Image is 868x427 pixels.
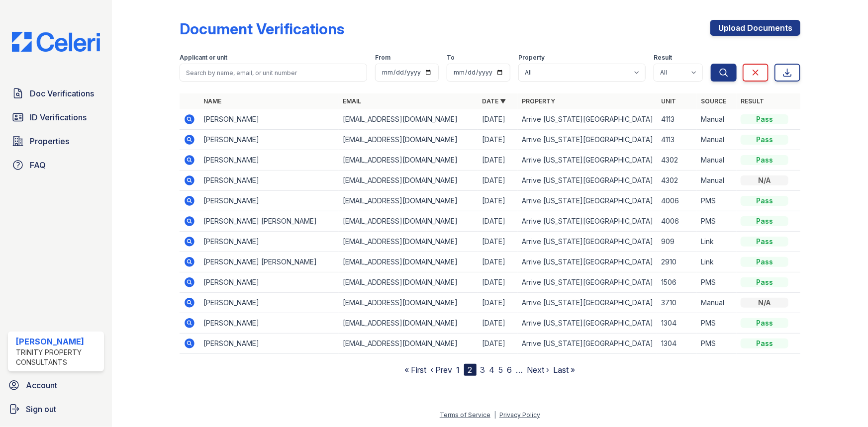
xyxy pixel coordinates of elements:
[518,293,657,313] td: Arrive [US_STATE][GEOGRAPHIC_DATA]
[478,109,518,130] td: [DATE]
[440,411,490,419] a: Terms of Service
[199,334,339,354] td: [PERSON_NAME]
[478,232,518,252] td: [DATE]
[657,252,697,272] td: 2910
[339,293,478,313] td: [EMAIL_ADDRESS][DOMAIN_NAME]
[657,191,697,211] td: 4006
[30,111,87,123] span: ID Verifications
[478,252,518,272] td: [DATE]
[518,150,657,171] td: Arrive [US_STATE][GEOGRAPHIC_DATA]
[657,211,697,232] td: 4006
[180,64,367,82] input: Search by name, email, or unit number
[527,365,550,375] a: Next ›
[741,196,788,206] div: Pass
[431,365,453,375] a: ‹ Prev
[518,232,657,252] td: Arrive [US_STATE][GEOGRAPHIC_DATA]
[478,293,518,313] td: [DATE]
[180,20,344,38] div: Document Verifications
[518,272,657,293] td: Arrive [US_STATE][GEOGRAPHIC_DATA]
[203,97,221,105] a: Name
[518,211,657,232] td: Arrive [US_STATE][GEOGRAPHIC_DATA]
[741,237,788,247] div: Pass
[478,191,518,211] td: [DATE]
[554,365,576,375] a: Last »
[180,54,227,62] label: Applicant or unit
[26,379,57,391] span: Account
[199,130,339,150] td: [PERSON_NAME]
[478,334,518,354] td: [DATE]
[199,211,339,232] td: [PERSON_NAME] [PERSON_NAME]
[697,252,737,272] td: Link
[478,313,518,334] td: [DATE]
[741,216,788,226] div: Pass
[199,313,339,334] td: [PERSON_NAME]
[657,130,697,150] td: 4113
[657,232,697,252] td: 909
[30,87,94,99] span: Doc Verifications
[478,211,518,232] td: [DATE]
[339,232,478,252] td: [EMAIL_ADDRESS][DOMAIN_NAME]
[16,347,100,367] div: Trinity Property Consultants
[741,97,764,105] a: Result
[339,130,478,150] td: [EMAIL_ADDRESS][DOMAIN_NAME]
[518,171,657,191] td: Arrive [US_STATE][GEOGRAPHIC_DATA]
[697,313,737,334] td: PMS
[478,272,518,293] td: [DATE]
[199,232,339,252] td: [PERSON_NAME]
[8,107,104,127] a: ID Verifications
[516,364,523,376] span: …
[741,277,788,287] div: Pass
[339,191,478,211] td: [EMAIL_ADDRESS][DOMAIN_NAME]
[478,171,518,191] td: [DATE]
[657,313,697,334] td: 1304
[657,150,697,171] td: 4302
[741,257,788,267] div: Pass
[482,97,506,105] a: Date ▼
[4,32,108,52] img: CE_Logo_Blue-a8612792a0a2168367f1c8372b55b34899dd931a85d93a1a3d3e32e68fde9ad4.png
[657,109,697,130] td: 4113
[199,293,339,313] td: [PERSON_NAME]
[657,171,697,191] td: 4302
[701,97,726,105] a: Source
[507,365,512,375] a: 6
[481,365,485,375] a: 3
[343,97,361,105] a: Email
[339,272,478,293] td: [EMAIL_ADDRESS][DOMAIN_NAME]
[339,171,478,191] td: [EMAIL_ADDRESS][DOMAIN_NAME]
[457,365,460,375] a: 1
[478,150,518,171] td: [DATE]
[697,130,737,150] td: Manual
[199,252,339,272] td: [PERSON_NAME] [PERSON_NAME]
[741,155,788,165] div: Pass
[518,109,657,130] td: Arrive [US_STATE][GEOGRAPHIC_DATA]
[4,399,108,419] button: Sign out
[657,293,697,313] td: 3710
[199,171,339,191] td: [PERSON_NAME]
[697,191,737,211] td: PMS
[741,298,788,308] div: N/A
[697,232,737,252] td: Link
[499,365,503,375] a: 5
[26,403,56,415] span: Sign out
[661,97,676,105] a: Unit
[741,114,788,124] div: Pass
[339,313,478,334] td: [EMAIL_ADDRESS][DOMAIN_NAME]
[30,159,46,171] span: FAQ
[518,252,657,272] td: Arrive [US_STATE][GEOGRAPHIC_DATA]
[518,130,657,150] td: Arrive [US_STATE][GEOGRAPHIC_DATA]
[654,54,672,62] label: Result
[741,318,788,328] div: Pass
[518,54,545,62] label: Property
[339,252,478,272] td: [EMAIL_ADDRESS][DOMAIN_NAME]
[697,211,737,232] td: PMS
[697,171,737,191] td: Manual
[199,109,339,130] td: [PERSON_NAME]
[30,135,69,147] span: Properties
[339,150,478,171] td: [EMAIL_ADDRESS][DOMAIN_NAME]
[518,191,657,211] td: Arrive [US_STATE][GEOGRAPHIC_DATA]
[405,365,427,375] a: « First
[464,364,477,376] div: 2
[8,155,104,175] a: FAQ
[8,131,104,151] a: Properties
[499,411,540,419] a: Privacy Policy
